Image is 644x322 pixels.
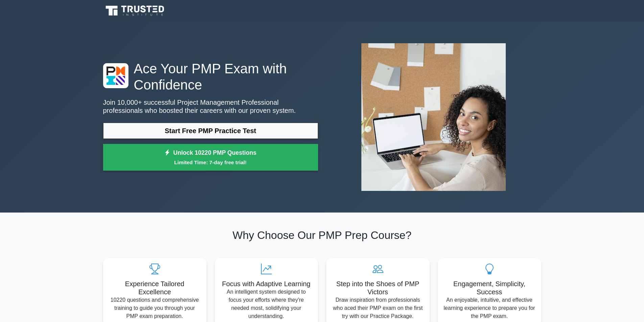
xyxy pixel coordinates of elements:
[443,296,536,320] p: An enjoyable, intuitive, and effective learning experience to prepare you for the PMP exam.
[103,144,318,171] a: Unlock 10220 PMP QuestionsLimited Time: 7-day free trial!
[332,296,424,320] p: Draw inspiration from professionals who aced their PMP exam on the first try with our Practice Pa...
[220,280,313,288] h5: Focus with Adaptive Learning
[109,280,201,296] h5: Experience Tailored Excellence
[443,280,536,296] h5: Engagement, Simplicity, Success
[109,296,201,320] p: 10220 questions and comprehensive training to guide you through your PMP exam preparation.
[103,123,318,139] a: Start Free PMP Practice Test
[103,98,318,115] p: Join 10,000+ successful Project Management Professional professionals who boosted their careers w...
[103,60,318,93] h1: Ace Your PMP Exam with Confidence
[112,158,310,166] small: Limited Time: 7-day free trial!
[220,288,313,320] p: An intelligent system designed to focus your efforts where they're needed most, solidifying your ...
[103,229,541,242] h2: Why Choose Our PMP Prep Course?
[332,280,424,296] h5: Step into the Shoes of PMP Victors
